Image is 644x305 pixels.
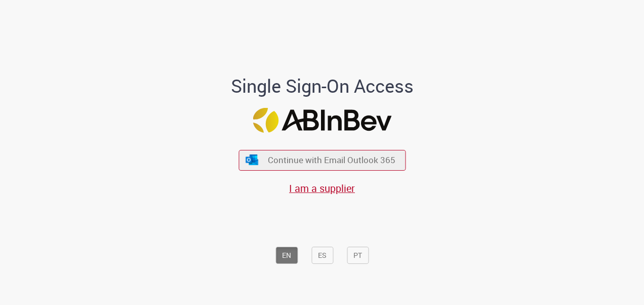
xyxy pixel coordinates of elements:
[289,181,355,195] a: I am a supplier
[311,247,333,264] button: ES
[245,155,259,165] img: ícone Azure/Microsoft 360
[268,155,395,166] span: Continue with Email Outlook 365
[253,108,391,133] img: Logo ABInBev
[275,247,298,264] button: EN
[238,149,406,170] button: ícone Azure/Microsoft 360 Continue with Email Outlook 365
[182,76,463,96] h1: Single Sign-On Access
[347,247,369,264] button: PT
